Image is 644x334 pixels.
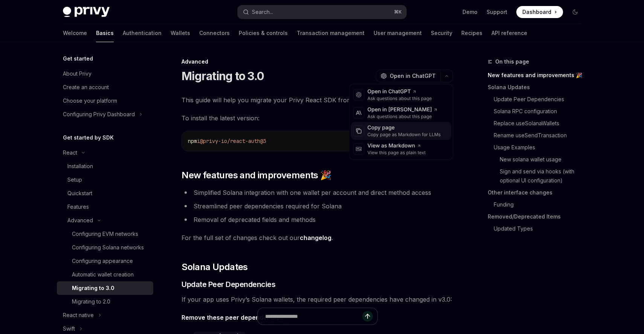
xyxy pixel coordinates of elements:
[57,94,153,108] a: Choose your platform
[57,308,153,322] button: Toggle React native section
[182,201,453,211] li: Streamlined peer dependencies required for Solana
[67,175,82,184] div: Setup
[368,132,441,138] div: Copy page as Markdown for LLMs
[182,169,331,181] span: New features and improvements 🎉
[488,165,587,187] a: Sign and send via hooks (with optional UI configuration)
[171,24,190,42] a: Wallets
[182,113,453,123] span: To install the latest version:
[72,257,133,266] div: Configuring appearance
[491,24,527,42] a: API reference
[182,214,453,225] li: Removal of deprecated fields and methods
[63,69,92,78] div: About Privy
[488,141,587,153] a: Usage Examples
[488,117,587,129] a: Replace useSolanaWallets
[368,150,426,156] div: View this page as plain text
[200,138,266,144] span: @privy-io/react-auth@3
[182,95,453,105] span: This guide will help you migrate your Privy React SDK from v2.x.x to v3.0.0.
[57,159,153,173] a: Installation
[569,6,581,18] button: Toggle dark mode
[57,187,153,200] a: Quickstart
[461,24,482,42] a: Recipes
[488,93,587,105] a: Update Peer Dependencies
[522,8,551,16] span: Dashboard
[123,24,162,42] a: Authentication
[197,138,200,144] span: i
[67,202,89,211] div: Features
[488,187,587,199] a: Other interface changes
[72,297,110,306] div: Migrating to 2.0
[67,216,93,225] div: Advanced
[57,241,153,254] a: Configuring Solana networks
[368,106,438,114] div: Open in [PERSON_NAME]
[488,105,587,117] a: Solana RPC configuration
[431,24,452,42] a: Security
[72,284,114,293] div: Migrating to 3.0
[57,214,153,227] button: Toggle Advanced section
[297,24,365,42] a: Transaction management
[462,8,478,16] a: Demo
[63,7,110,17] img: dark logo
[368,124,441,132] div: Copy page
[368,96,432,102] div: Ask questions about this page
[182,58,453,65] div: Advanced
[368,114,438,120] div: Ask questions about this page
[488,211,587,223] a: Removed/Deprecated Items
[188,138,197,144] span: npm
[516,6,563,18] a: Dashboard
[182,279,275,290] span: Update Peer Dependencies
[57,268,153,281] a: Automatic wallet creation
[57,146,153,159] button: Toggle React section
[63,96,117,105] div: Choose your platform
[57,254,153,268] a: Configuring appearance
[57,227,153,241] a: Configuring EVM networks
[265,308,362,325] input: Ask a question...
[72,270,134,279] div: Automatic wallet creation
[57,173,153,187] a: Setup
[67,162,93,171] div: Installation
[63,24,87,42] a: Welcome
[488,223,587,235] a: Updated Types
[63,54,93,63] h5: Get started
[488,153,587,165] a: New solana wallet usage
[57,80,153,94] a: Create an account
[394,9,402,15] span: ⌘ K
[252,8,273,17] div: Search...
[96,24,114,42] a: Basics
[488,199,587,211] a: Funding
[488,69,587,81] a: New features and improvements 🎉
[488,129,587,141] a: Rename useSendTransaction
[57,200,153,214] a: Features
[182,187,453,198] li: Simplified Solana integration with one wallet per account and direct method access
[487,8,507,16] a: Support
[63,83,109,92] div: Create an account
[57,108,153,121] button: Toggle Configuring Privy Dashboard section
[300,234,331,242] a: changelog
[63,133,114,142] h5: Get started by SDK
[376,70,440,82] button: Open in ChatGPT
[63,110,135,119] div: Configuring Privy Dashboard
[390,72,436,80] span: Open in ChatGPT
[63,311,94,320] div: React native
[182,294,453,305] span: If your app uses Privy’s Solana wallets, the required peer dependencies have changed in v3.0:
[67,189,92,198] div: Quickstart
[57,67,153,80] a: About Privy
[374,24,422,42] a: User management
[63,324,75,333] div: Swift
[495,57,529,66] span: On this page
[57,295,153,308] a: Migrating to 2.0
[182,261,248,273] span: Solana Updates
[182,232,453,243] span: For the full set of changes check out our .
[72,229,138,238] div: Configuring EVM networks
[63,148,77,157] div: React
[199,24,230,42] a: Connectors
[239,24,288,42] a: Policies & controls
[488,81,587,93] a: Solana Updates
[368,88,432,96] div: Open in ChatGPT
[238,5,406,19] button: Open search
[368,142,426,150] div: View as Markdown
[72,243,144,252] div: Configuring Solana networks
[362,311,373,322] button: Send message
[57,281,153,295] a: Migrating to 3.0
[182,69,264,83] h1: Migrating to 3.0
